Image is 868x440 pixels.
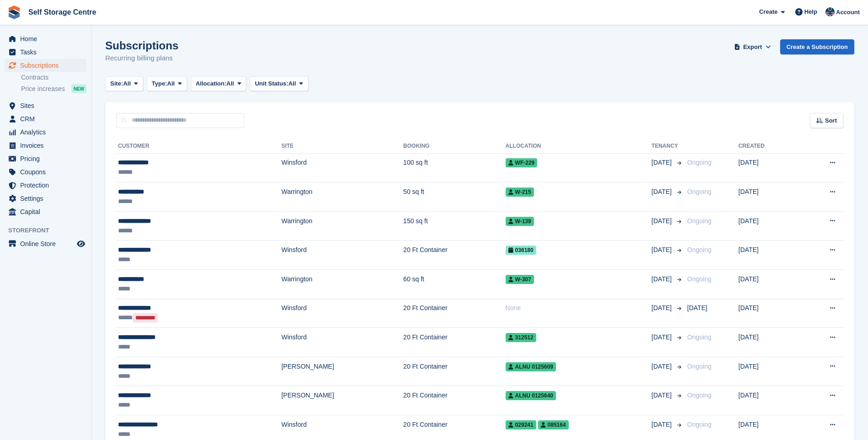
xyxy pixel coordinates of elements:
span: Subscriptions [20,59,75,72]
span: ALNU 0125640 [506,391,556,400]
span: Home [20,32,75,45]
td: 20 Ft Container [403,357,505,386]
span: Sort [825,116,837,125]
td: 20 Ft Container [403,241,505,270]
img: Clair Cole [825,7,835,16]
span: All [288,79,296,88]
span: 085164 [538,420,569,429]
td: 50 sq ft [403,182,505,212]
td: 20 Ft Container [403,328,505,357]
span: Ongoing [687,188,712,195]
td: 60 sq ft [403,270,505,299]
a: menu [5,152,86,165]
span: Export [743,43,762,52]
span: Unit Status: [255,79,288,88]
button: Type: All [147,76,187,91]
span: Ongoing [687,363,712,370]
span: Ongoing [687,275,712,283]
span: Type: [152,79,167,88]
span: Coupons [20,166,75,178]
span: Settings [20,192,75,205]
a: menu [5,126,86,139]
span: Ongoing [687,159,712,166]
th: Created [739,139,799,154]
span: [DATE] [652,158,674,167]
td: Winsford [281,153,403,182]
a: menu [5,99,86,112]
td: 20 Ft Container [403,386,505,415]
span: 029241 [506,420,536,429]
span: Account [836,8,860,17]
td: 150 sq ft [403,211,505,241]
span: CRM [20,113,75,125]
button: Allocation: All [191,76,247,91]
a: Preview store [75,238,86,249]
span: Site: [110,79,123,88]
img: stora-icon-8386f47178a22dfd0bd8f6a31ec36ba5ce8667c1dd55bd0f319d3a0aa187defe.svg [7,5,21,19]
p: Recurring billing plans [105,53,178,64]
span: All [123,79,131,88]
td: Winsford [281,328,403,357]
a: menu [5,166,86,178]
th: Allocation [506,139,652,154]
td: [DATE] [739,211,799,241]
span: Online Store [20,237,75,250]
span: [DATE] [652,274,674,284]
td: Warrington [281,211,403,241]
span: Ongoing [687,421,712,428]
a: menu [5,139,86,152]
td: Warrington [281,270,403,299]
span: All [167,79,175,88]
span: [DATE] [652,187,674,197]
span: 036180 [506,246,536,255]
span: Create [759,7,777,16]
span: W-307 [506,275,534,284]
span: Sites [20,99,75,112]
span: [DATE] [652,303,674,313]
span: Analytics [20,126,75,139]
td: [DATE] [739,182,799,212]
td: [DATE] [739,153,799,182]
span: [DATE] [652,333,674,342]
span: Capital [20,205,75,218]
td: Warrington [281,182,403,212]
td: [DATE] [739,241,799,270]
a: menu [5,59,86,72]
span: [DATE] [687,304,707,311]
a: Self Storage Centre [25,5,100,20]
a: menu [5,192,86,205]
th: Customer [116,139,281,154]
span: Tasks [20,46,75,59]
td: Winsford [281,299,403,328]
span: Ongoing [687,333,712,341]
button: Export [733,39,773,54]
td: [DATE] [739,386,799,415]
span: Protection [20,179,75,192]
a: Price increases NEW [21,84,86,94]
span: W-215 [506,188,534,197]
td: [DATE] [739,328,799,357]
span: 312512 [506,333,536,342]
a: menu [5,179,86,192]
span: [DATE] [652,245,674,255]
a: menu [5,205,86,218]
td: [DATE] [739,299,799,328]
span: Help [804,7,817,16]
th: Site [281,139,403,154]
span: Invoices [20,139,75,152]
td: [PERSON_NAME] [281,357,403,386]
a: Contracts [21,73,86,82]
a: menu [5,46,86,59]
span: W-139 [506,217,534,226]
td: Winsford [281,241,403,270]
td: 20 Ft Container [403,299,505,328]
span: [DATE] [652,362,674,371]
span: Pricing [20,152,75,165]
button: Unit Status: All [250,76,308,91]
span: All [226,79,234,88]
span: Allocation: [196,79,226,88]
td: [PERSON_NAME] [281,386,403,415]
a: menu [5,237,86,250]
span: Price increases [21,85,65,93]
span: WF-229 [506,158,538,167]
